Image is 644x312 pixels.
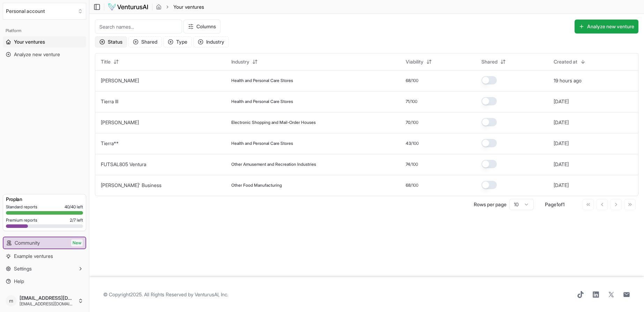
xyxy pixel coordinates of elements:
[411,141,419,146] span: /100
[14,38,45,45] span: Your ventures
[103,291,228,298] span: © Copyright 2025 . All Rights Reserved by .
[173,3,204,10] span: Your ventures
[554,119,569,126] button: [DATE]
[3,25,86,36] div: Platform
[563,201,564,207] span: 1
[20,301,75,307] span: [EMAIL_ADDRESS][DOMAIN_NAME]
[65,204,83,210] span: 40 / 40 left
[20,295,75,301] span: [EMAIL_ADDRESS][DOMAIN_NAME]
[101,161,146,168] button: FUTSAL805 Ventura
[97,56,123,67] button: Title
[231,183,282,188] span: Other Food Manufacturing
[193,36,229,47] button: Industry
[6,196,83,203] h3: Pro plan
[406,99,410,104] span: 71
[231,99,293,104] span: Health and Personal Care Stores
[101,98,118,105] button: Tierra III
[411,120,418,125] span: /100
[71,239,83,246] span: New
[554,77,582,84] button: 19 hours ago
[556,201,558,207] span: 1
[481,58,497,65] span: Shared
[6,295,17,306] span: m
[3,3,86,20] button: Select an organization
[101,77,139,83] a: [PERSON_NAME]
[227,56,262,67] button: Industry
[14,278,24,285] span: Help
[410,99,417,104] span: /100
[101,182,162,189] button: [PERSON_NAME]' Business
[101,119,139,125] a: [PERSON_NAME]
[3,263,86,274] button: Settings
[108,3,149,11] img: logo
[402,56,436,67] button: Viability
[545,201,556,207] span: Page
[3,292,86,309] button: m[EMAIL_ADDRESS][DOMAIN_NAME][EMAIL_ADDRESS][DOMAIN_NAME]
[231,78,293,83] span: Health and Personal Care Stores
[554,58,577,65] span: Created at
[101,77,139,84] button: [PERSON_NAME]
[3,276,86,287] a: Help
[95,36,127,47] button: Status
[558,201,563,207] span: of
[14,253,53,260] span: Example ventures
[554,182,569,189] button: [DATE]
[231,141,293,146] span: Health and Personal Care Stores
[411,78,418,83] span: /100
[101,98,118,104] a: Tierra III
[554,98,569,105] button: [DATE]
[411,183,418,188] span: /100
[477,56,510,67] button: Shared
[3,251,86,262] a: Example ventures
[554,161,569,168] button: [DATE]
[3,36,86,47] a: Your ventures
[406,141,411,146] span: 43
[549,56,590,67] button: Created at
[474,201,507,208] p: Rows per page
[70,217,83,223] span: 2 / 7 left
[156,3,204,10] nav: breadcrumb
[231,162,316,167] span: Other Amusement and Recreation Industries
[95,20,182,34] input: Search names...
[3,237,85,248] a: CommunityNew
[406,183,411,188] span: 68
[15,239,40,246] span: Community
[101,182,162,188] a: [PERSON_NAME]' Business
[128,36,162,47] button: Shared
[406,58,424,65] span: Viability
[163,36,192,47] button: Type
[184,20,220,34] button: Columns
[14,51,60,58] span: Analyze new venture
[6,217,37,223] span: Premium reports
[406,78,411,83] span: 68
[101,58,111,65] span: Title
[575,20,638,34] button: Analyze new venture
[3,49,86,60] a: Analyze new venture
[231,58,249,65] span: Industry
[14,265,32,272] span: Settings
[6,204,37,210] span: Standard reports
[231,120,316,125] span: Electronic Shopping and Mail-Order Houses
[101,119,139,126] button: [PERSON_NAME]
[195,291,227,297] a: VenturusAI, Inc
[410,162,418,167] span: /100
[406,162,410,167] span: 74
[554,140,569,147] button: [DATE]
[406,120,411,125] span: 70
[101,161,146,167] a: FUTSAL805 Ventura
